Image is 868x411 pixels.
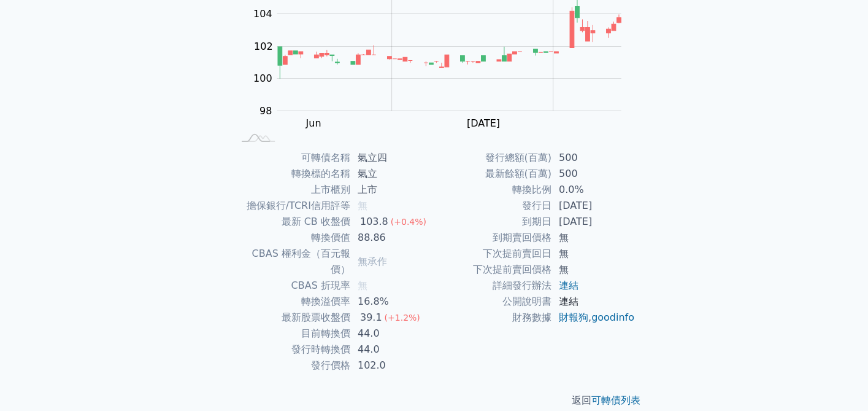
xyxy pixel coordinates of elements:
tspan: 100 [253,72,272,84]
tspan: 104 [253,8,272,20]
td: 轉換溢價率 [233,294,350,310]
td: 發行總額(百萬) [434,150,551,166]
tspan: 102 [254,41,273,52]
td: 發行時轉換價 [233,342,350,358]
td: 轉換標的名稱 [233,166,350,182]
td: 上市櫃別 [233,182,350,198]
td: 公開說明書 [434,294,551,310]
td: 到期日 [434,214,551,230]
td: 發行日 [434,198,551,214]
a: 財報狗 [559,311,588,323]
td: 最新股票收盤價 [233,310,350,326]
td: 44.0 [350,342,434,358]
td: 目前轉換價 [233,326,350,342]
td: [DATE] [551,198,636,214]
td: 無 [551,246,636,262]
a: 可轉債列表 [591,394,640,406]
div: 39.1 [358,310,385,326]
tspan: [DATE] [467,117,500,129]
td: 44.0 [350,326,434,342]
td: 發行價格 [233,358,350,374]
tspan: Jun [305,117,321,129]
td: 財務數據 [434,310,551,326]
span: 無 [358,200,367,211]
td: 最新餘額(百萬) [434,166,551,182]
td: 氣立四 [350,150,434,166]
td: 500 [551,150,636,166]
td: 上市 [350,182,434,198]
span: 無 [358,280,367,291]
td: 88.86 [350,230,434,246]
span: 無承作 [358,256,387,267]
td: 無 [551,262,636,278]
td: [DATE] [551,214,636,230]
a: 連結 [559,296,578,307]
td: 可轉債名稱 [233,150,350,166]
div: 103.8 [358,214,391,230]
a: 連結 [559,280,578,291]
td: , [551,310,636,326]
td: 詳細發行辦法 [434,278,551,294]
p: 返回 [218,393,650,408]
tspan: 98 [259,105,272,117]
td: CBAS 權利金（百元報價） [233,246,350,278]
td: 500 [551,166,636,182]
td: CBAS 折現率 [233,278,350,294]
td: 轉換價值 [233,230,350,246]
td: 0.0% [551,182,636,198]
span: (+0.4%) [391,217,426,227]
span: (+1.2%) [384,313,420,323]
td: 擔保銀行/TCRI信用評等 [233,198,350,214]
td: 下次提前賣回日 [434,246,551,262]
a: goodinfo [591,311,634,323]
td: 最新 CB 收盤價 [233,214,350,230]
td: 轉換比例 [434,182,551,198]
td: 16.8% [350,294,434,310]
td: 下次提前賣回價格 [434,262,551,278]
td: 102.0 [350,358,434,374]
td: 無 [551,230,636,246]
td: 到期賣回價格 [434,230,551,246]
td: 氣立 [350,166,434,182]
